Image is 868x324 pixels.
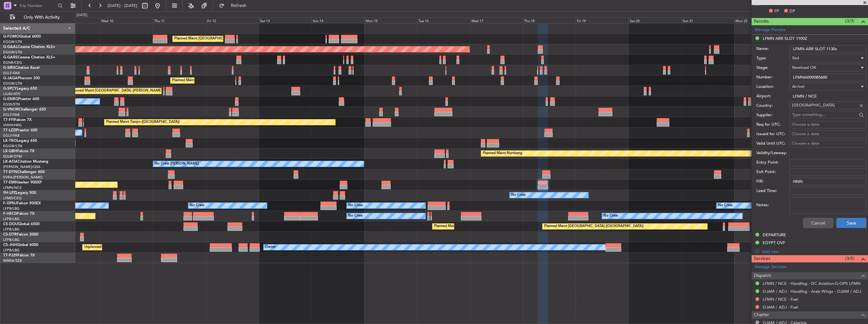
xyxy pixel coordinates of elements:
a: EGGW/LTN [3,39,22,44]
span: Arrival [792,84,804,89]
div: Unplanned Maint [GEOGRAPHIC_DATA] ([GEOGRAPHIC_DATA] Intl) [84,243,194,252]
div: Thu 11 [153,17,206,23]
a: WMSA/SZB [3,258,22,263]
a: F-HECDFalcon 7X [3,212,34,216]
div: Mon 15 [364,17,417,23]
div: Sat 20 [629,17,681,23]
div: Fri 19 [576,17,629,23]
div: EGYPT OVF [763,240,785,245]
a: EGSS/STN [3,102,20,107]
a: LFMN / NCE - Handling - DC Aviation-G-OPS LFMN [763,281,860,286]
span: G-FOMO [3,35,19,39]
button: Save [836,218,866,228]
button: Refresh [216,1,254,11]
button: Only With Activity [7,12,69,22]
div: DEPARTURE [763,232,786,237]
a: [PERSON_NAME]/QSA [3,165,40,169]
div: Sun 21 [681,17,734,23]
a: EGLF/FAB [3,112,20,117]
label: FIR: [756,178,790,185]
label: Stage: [756,65,790,71]
span: CS-JHH [3,243,17,247]
label: Name: [756,46,790,52]
span: 9H-LPZ [3,191,16,195]
span: G-GAAL [3,45,18,49]
span: [DATE] - [DATE] [108,3,137,9]
button: Cancel [803,218,833,228]
a: T7-PJ29Falcon 7X [3,254,35,257]
label: Location: [756,84,790,90]
a: G-SPCYLegacy 650 [3,87,37,91]
a: CS-DTRFalcon 2000 [3,233,38,237]
a: G-VNORChallenger 650 [3,108,46,111]
label: Valid Until UTC: [756,141,790,147]
a: EGLF/FAB [3,133,20,138]
div: Fri 12 [206,17,259,23]
a: G-JAGAPhenom 300 [3,76,40,80]
span: G-GARE [3,56,18,59]
label: Airport: [756,93,790,99]
a: Manage Services [755,264,786,270]
label: Notes: [756,202,790,208]
div: Wed 17 [470,17,523,23]
div: Choose a date [792,122,864,128]
div: Tue 16 [417,17,470,23]
span: Services [754,255,770,262]
a: CS-DOUGlobal 6500 [3,222,40,226]
a: EGLF/FAB [3,71,20,75]
a: G-ENRGPraetor 600 [3,97,39,101]
a: OJAM / ADJ - Handling - Arab Wings - OJAM / ADJ [763,289,861,294]
span: Dispatch [754,272,771,279]
a: LFPB/LBG [3,248,20,253]
span: G-VNOR [3,108,19,111]
a: LX-AOACitation Mustang [3,160,48,164]
a: F-GPNJFalcon 900EX [3,201,41,205]
a: Manage Permits [755,27,785,33]
span: T7-PJ29 [3,254,17,257]
label: Issued for UTC: [756,131,790,137]
a: EGGW/LTN [3,50,22,55]
a: T7-FFIFalcon 7X [3,118,32,122]
a: LFMN / NCE - Fuel [763,297,798,302]
span: G-ENRG [3,97,18,101]
span: T7-FFI [3,118,14,122]
div: Planned Maint [GEOGRAPHIC_DATA] ([GEOGRAPHIC_DATA]) [174,34,274,44]
span: Permits [754,18,769,25]
span: F-GPNJ [3,201,17,205]
input: NNN [790,178,866,185]
div: No Crew [348,201,363,210]
a: VHHH/HKG [3,123,22,128]
label: Entry Point: [756,159,790,166]
a: CS-JHHGlobal 6000 [3,243,38,247]
label: Country: [756,103,790,109]
div: Choose a date [792,131,864,137]
a: LFMN/NCE [3,185,22,190]
a: T7-LZZIPraetor 600 [3,129,37,132]
div: No Crew [604,211,618,221]
span: LX-AOA [3,160,18,164]
div: No Crew [PERSON_NAME] [155,159,199,169]
a: EGNR/CEG [3,60,22,65]
label: Validity/Leeway: [756,150,790,156]
span: Refresh [226,3,252,8]
a: LFMD/CEQ [3,196,22,201]
span: CS-DOU [3,222,18,226]
span: G-SPCY [3,87,17,91]
div: Planned Maint [GEOGRAPHIC_DATA] ([GEOGRAPHIC_DATA]) [434,222,534,231]
span: CS-DTR [3,233,17,237]
span: DP [790,8,795,15]
span: (3/5) [845,255,854,262]
label: Lead Time: [756,188,790,194]
div: No Crew [348,211,363,221]
span: LX-TRO [3,139,17,143]
div: No Crew [190,201,204,210]
a: T7-EMIHawker 900XP [3,181,42,184]
div: Choose a date [792,141,864,147]
a: G-SIRSCitation Excel [3,66,40,70]
span: T7-LZZI [3,129,16,132]
span: G-SIRS [3,66,15,70]
span: Charter [754,311,769,319]
div: Unplanned Maint [GEOGRAPHIC_DATA] ([PERSON_NAME] Intl) [66,86,169,96]
div: Sat 13 [259,17,312,23]
a: EGGW/LTN [3,144,22,148]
